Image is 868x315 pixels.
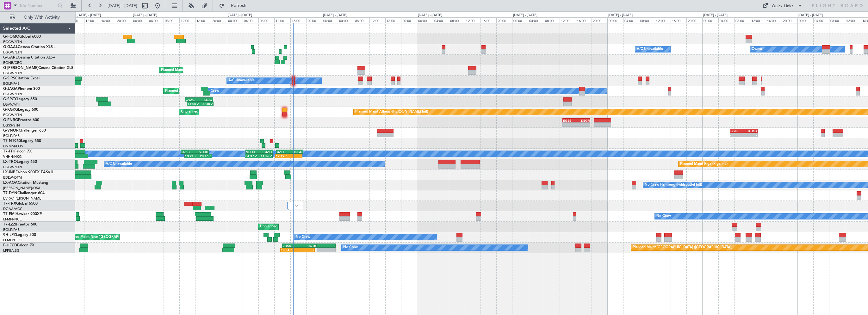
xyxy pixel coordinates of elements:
div: 13:21 Z [185,154,198,158]
div: 00:00 [132,17,148,23]
div: UZSB [182,150,195,154]
div: [DATE] - [DATE] [228,13,252,18]
div: 16:00 [290,17,306,23]
div: 16:00 [480,17,496,23]
div: No Crew [343,243,358,252]
button: Quick Links [759,1,806,11]
div: 00:00 [322,17,338,23]
div: - [298,248,314,252]
img: arrow-gray.svg [295,204,299,207]
a: DNMM/LOS [3,144,23,149]
div: 14:00 Z [188,102,200,106]
div: A/C Unavailable [228,76,255,85]
div: No Crew [656,212,671,221]
div: LSGG [289,150,302,154]
span: G-GARE [3,56,18,59]
div: Planned Maint Riga (Riga Intl) [680,159,728,169]
a: T7-LZZIPraetor 600 [3,223,37,226]
div: 08:00 [164,17,179,23]
div: 12:00 [750,17,766,23]
input: Trip Number [19,1,56,10]
span: T7-DYN [3,191,17,195]
a: G-VNORChallenger 650 [3,129,46,133]
a: EGLF/FAB [3,227,20,232]
div: [DATE] - [DATE] [77,13,101,18]
span: LX-INB [3,170,15,174]
div: UGTB [299,244,316,248]
span: G-FOMO [3,35,19,39]
span: G-SIRS [3,77,15,80]
div: Planned Maint [GEOGRAPHIC_DATA] ([GEOGRAPHIC_DATA]) [161,65,261,75]
div: [DATE] - [DATE] [608,13,633,18]
div: KBGR [576,119,590,122]
a: EGLF/FAB [3,133,20,138]
div: 04:00 [528,17,544,23]
div: 12:00 [274,17,290,23]
div: UZTT [277,150,290,154]
a: G-[PERSON_NAME]Cessna Citation XLS [3,66,73,70]
button: Refresh [216,1,254,11]
div: 16:00 [385,17,401,23]
a: VHHH/HKG [3,154,22,159]
div: 04:00 [433,17,449,23]
a: LFMD/CEQ [3,238,22,243]
div: 20:00 [116,17,132,23]
a: G-SPCYLegacy 650 [3,97,37,101]
span: F-HECD [3,244,17,247]
a: T7-N1960Legacy 650 [3,139,41,143]
div: 08:00 [829,17,845,23]
span: [DATE] - [DATE] [108,3,137,9]
span: G-VNOR [3,129,19,133]
a: DGAA/ACC [3,207,22,211]
div: Quick Links [772,3,793,9]
div: [DATE] - [DATE] [133,13,157,18]
div: - [563,123,576,127]
div: 00:00 [702,17,718,23]
div: 16:00 [671,17,686,23]
span: G-JAGA [3,87,18,91]
a: G-FOMOGlobal 6000 [3,35,41,39]
div: UZTT [259,150,273,154]
div: 04:00 [718,17,734,23]
span: G-SPCY [3,97,17,101]
span: Refresh [226,3,252,8]
div: 04:37 Z [245,154,259,158]
span: Only With Activity [16,15,67,20]
a: G-GARECessna Citation XLS+ [3,56,55,59]
div: 20:00 [592,17,607,23]
a: T7-EMIHawker 900XP [3,212,42,216]
div: 12:00 [560,17,575,23]
div: 12:00 [845,17,861,23]
span: T7-FFI [3,150,14,153]
div: - [744,133,757,137]
div: 12:00 [84,17,100,23]
div: Owner [752,45,762,54]
div: 20:16 Z [198,154,211,158]
div: Planned Maint [GEOGRAPHIC_DATA] ([GEOGRAPHIC_DATA]) [633,243,732,252]
div: 00:00 [417,17,433,23]
div: 00:00 [797,17,813,23]
a: G-SIRSCitation Excel [3,77,40,80]
div: 04:00 [243,17,258,23]
a: EGGW/LTN [3,92,22,96]
div: 20:00 [306,17,322,23]
div: No Crew [296,232,310,242]
a: EGGW/LTN [3,50,22,55]
div: 13:34 Z [281,248,298,252]
a: LGAV/ATH [3,102,20,107]
div: GVAC [186,98,199,102]
div: No Crew [205,86,219,96]
div: 08:00 [734,17,750,23]
div: ZBAA [283,244,300,248]
a: EGGW/LTN [3,71,22,76]
div: Planned Maint Athens ([PERSON_NAME] Intl) [355,107,428,117]
div: - [730,133,744,137]
a: EDLW/DTM [3,175,22,180]
a: LFPB/LBG [3,248,20,253]
div: Unplanned Maint Nice ([GEOGRAPHIC_DATA]) [62,232,137,242]
div: 00:00 [512,17,528,23]
span: 9H-LPZ [3,233,16,237]
span: T7-EMI [3,212,15,216]
a: T7-DYNChallenger 604 [3,191,45,195]
div: [DATE] - [DATE] [798,13,823,18]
